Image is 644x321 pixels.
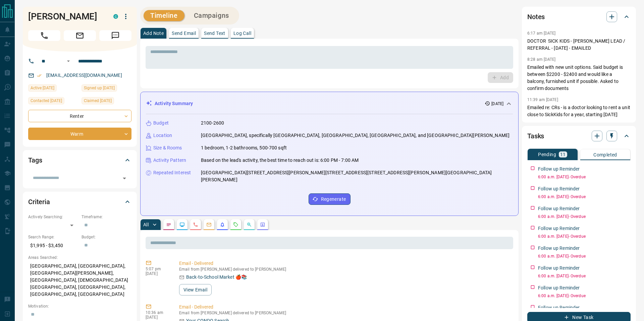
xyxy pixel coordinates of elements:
div: Notes [527,9,631,25]
p: Follow up Reminder [538,205,580,212]
p: [GEOGRAPHIC_DATA], [GEOGRAPHIC_DATA], [GEOGRAPHIC_DATA][PERSON_NAME], [GEOGRAPHIC_DATA], [DEMOGRA... [28,261,131,300]
button: Timeline [144,10,184,21]
p: Areas Searched: [28,255,131,261]
div: Wed Jun 25 2025 [82,97,131,106]
p: 6:00 a.m. [DATE] - Overdue [538,174,631,180]
p: All [143,222,149,227]
div: condos.ca [113,14,118,19]
p: Follow up Reminder [538,245,580,252]
p: Timeframe: [82,214,131,220]
svg: Emails [206,222,212,227]
div: Tue Jun 03 2025 [82,84,131,94]
div: Warm [28,128,131,140]
h2: Tags [28,155,42,166]
svg: Requests [233,222,238,227]
h2: Criteria [28,196,50,207]
p: 5:07 pm [146,267,169,271]
svg: Listing Alerts [220,222,225,227]
p: Back-to-School Market 🍎📚 [186,274,247,281]
p: [DATE] [146,315,169,320]
span: Claimed [DATE] [84,97,112,104]
p: Email - Delivered [179,260,511,267]
p: Completed [593,152,617,157]
span: Email [64,30,96,41]
p: [DATE] [491,101,503,107]
p: Add Note [143,31,164,36]
p: Actively Searching: [28,214,78,220]
p: Location [153,132,172,139]
div: Tasks [527,128,631,144]
h2: Tasks [527,131,544,141]
svg: Lead Browsing Activity [179,222,185,227]
div: Criteria [28,194,131,210]
p: [DATE] [146,271,169,276]
p: Send Text [204,31,225,36]
button: View Email [179,284,212,295]
div: Renter [28,110,131,122]
p: Based on the lead's activity, the best time to reach out is: 6:00 PM - 7:00 AM [201,157,359,164]
p: 6:17 am [DATE] [527,31,556,36]
p: Budget: [82,234,131,240]
button: Regenerate [309,193,351,205]
p: $1,995 - $3,450 [28,240,78,251]
p: Follow up Reminder [538,166,580,173]
p: 10:36 am [146,310,169,315]
span: Message [99,30,131,41]
p: 11:39 am [DATE] [527,97,558,102]
p: 1 bedroom, 1-2 bathrooms, 500-700 sqft [201,144,287,151]
p: Pending [538,152,556,157]
p: 6:00 a.m. [DATE] - Overdue [538,293,631,299]
p: Budget [153,120,169,127]
p: [GEOGRAPHIC_DATA][STREET_ADDRESS][PERSON_NAME][STREET_ADDRESS][STREET_ADDRESS][PERSON_NAME][GEOGR... [201,169,513,183]
a: [EMAIL_ADDRESS][DOMAIN_NAME] [46,73,122,78]
h1: [PERSON_NAME] [28,11,103,22]
span: Call [28,30,60,41]
button: Open [64,57,72,65]
p: Follow up Reminder [538,304,580,311]
p: 6:00 a.m. [DATE] - Overdue [538,194,631,200]
svg: Calls [193,222,198,227]
p: [GEOGRAPHIC_DATA], specifically [GEOGRAPHIC_DATA], [GEOGRAPHIC_DATA], [GEOGRAPHIC_DATA], and [GEO... [201,132,509,139]
p: DOCTOR SICK KIDS - [PERSON_NAME] LEAD / REFERRAL - [DATE] - EMAILED [527,38,631,52]
div: Tue Aug 26 2025 [28,97,78,106]
button: Campaigns [187,10,236,21]
div: Sat Jun 28 2025 [28,84,78,94]
p: Log Call [233,31,251,36]
p: Follow up Reminder [538,284,580,291]
svg: Agent Actions [260,222,265,227]
p: Repeated Interest [153,169,191,176]
p: Email - Delivered [179,304,511,311]
p: 2100-2600 [201,120,224,127]
h2: Notes [527,11,545,22]
p: Emailed re: CRs - is a doctor looking to rent a unit close to SickKids for a year, starting [DATE] [527,104,631,118]
svg: Email Verified [37,73,42,78]
p: Search Range: [28,234,78,240]
span: Signed up [DATE] [84,85,115,91]
p: 6:00 a.m. [DATE] - Overdue [538,273,631,279]
button: Open [120,174,129,183]
p: Activity Summary [155,100,193,107]
p: Email from [PERSON_NAME] delivered to [PERSON_NAME] [179,311,511,315]
p: 6:00 a.m. [DATE] - Overdue [538,233,631,239]
p: Send Email [172,31,196,36]
p: 6:00 a.m. [DATE] - Overdue [538,214,631,220]
p: Activity Pattern [153,157,186,164]
p: Motivation: [28,303,131,309]
p: Size & Rooms [153,144,182,151]
p: 8:28 am [DATE] [527,57,556,62]
svg: Notes [166,222,171,227]
span: Contacted [DATE] [31,97,62,104]
div: Activity Summary[DATE] [146,97,513,110]
svg: Opportunities [247,222,252,227]
p: 11 [560,152,566,157]
p: Follow up Reminder [538,225,580,232]
p: Email from [PERSON_NAME] delivered to [PERSON_NAME] [179,267,511,272]
p: Follow up Reminder [538,185,580,192]
p: 6:00 a.m. [DATE] - Overdue [538,253,631,259]
div: Tags [28,152,131,168]
p: Follow up Reminder [538,265,580,272]
p: Emailed with new unit options. Said budget is between $2200 - $2400 and would like a balcony, fur... [527,64,631,92]
span: Active [DATE] [31,85,54,91]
